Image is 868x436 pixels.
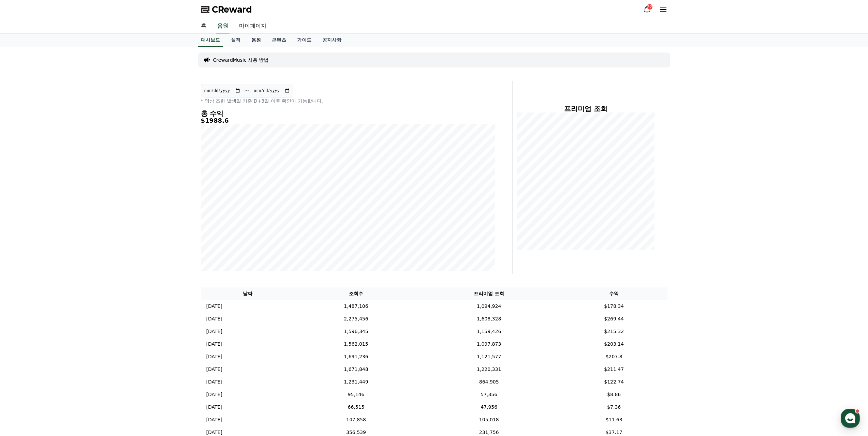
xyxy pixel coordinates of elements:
td: $203.14 [561,338,667,350]
p: [DATE] [206,391,222,398]
td: 66,515 [295,401,417,414]
td: $207.8 [561,350,667,363]
p: ~ [245,87,249,95]
th: 수익 [561,287,667,300]
a: CReward [201,4,252,15]
th: 조회수 [295,287,417,300]
p: [DATE] [206,366,222,373]
a: 음원 [216,19,230,33]
td: 1,596,345 [295,325,417,338]
p: [DATE] [206,404,222,411]
p: [DATE] [206,341,222,348]
td: 147,858 [295,414,417,426]
p: [DATE] [206,315,222,322]
p: [DATE] [206,429,222,436]
td: 1,231,449 [295,376,417,388]
td: 1,671,848 [295,363,417,376]
a: 실적 [225,34,246,47]
td: 1,121,577 [417,350,561,363]
td: $269.44 [561,313,667,325]
a: 설정 [88,216,131,233]
a: CrewardMusic 사용 방법 [213,57,269,63]
a: 대시보드 [198,34,223,47]
td: 1,608,328 [417,313,561,325]
td: $122.74 [561,376,667,388]
h5: $1988.6 [201,117,494,124]
td: 1,097,873 [417,338,561,350]
td: 105,018 [417,414,561,426]
p: [DATE] [206,303,222,310]
td: 95,146 [295,388,417,401]
a: 홈 [195,19,212,33]
span: 설정 [105,226,114,232]
td: 864,905 [417,376,561,388]
td: 1,094,924 [417,300,561,313]
span: 대화 [62,227,71,232]
td: 57,356 [417,388,561,401]
a: 대화 [45,216,88,233]
td: $8.86 [561,388,667,401]
td: 1,562,015 [295,338,417,350]
td: $7.36 [561,401,667,414]
a: 마이페이지 [234,19,272,33]
td: $11.63 [561,414,667,426]
h4: 프리미엄 조회 [518,105,653,112]
td: $215.32 [561,325,667,338]
td: 2,275,456 [295,313,417,325]
th: 날짜 [201,287,295,300]
a: 홈 [2,216,45,233]
div: 22 [647,4,652,10]
th: 프리미엄 조회 [417,287,561,300]
td: 47,956 [417,401,561,414]
a: 콘텐츠 [266,34,292,47]
td: 1,487,106 [295,300,417,313]
p: * 영상 조회 발생일 기준 D+3일 이후 확인이 가능합니다. [201,97,494,104]
td: 1,220,331 [417,363,561,376]
td: $178.34 [561,300,667,313]
p: [DATE] [206,416,222,423]
p: [DATE] [206,378,222,386]
p: [DATE] [206,353,222,360]
a: 22 [643,5,651,14]
span: CReward [212,4,252,15]
p: [DATE] [206,328,222,335]
a: 가이드 [292,34,317,47]
h4: 총 수익 [201,110,494,117]
a: 공지사항 [317,34,347,47]
a: 음원 [246,34,266,47]
td: 1,159,426 [417,325,561,338]
span: 홈 [21,226,26,232]
td: 1,691,236 [295,350,417,363]
td: $211.47 [561,363,667,376]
